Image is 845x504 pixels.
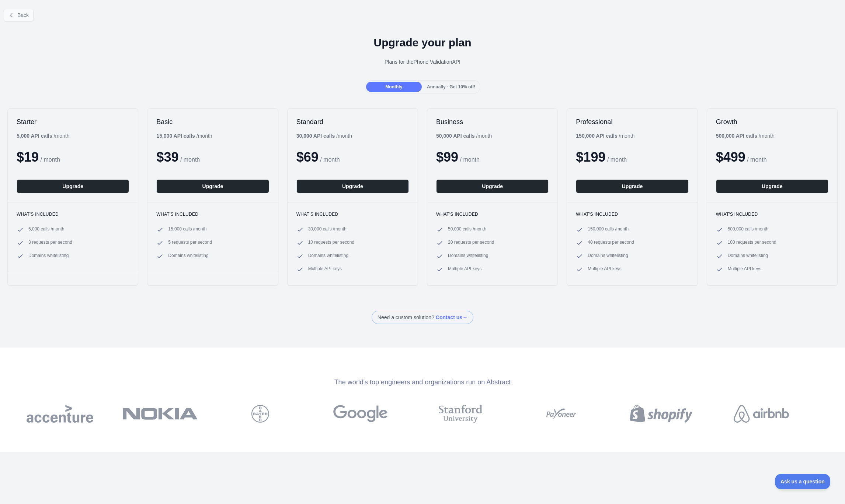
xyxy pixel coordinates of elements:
div: / month [576,132,634,140]
span: $ 99 [436,149,458,165]
h2: Professional [576,117,688,126]
div: / month [296,132,352,140]
h2: Business [436,117,549,126]
span: $ 199 [576,149,605,165]
iframe: Toggle Customer Support [775,474,830,489]
h2: Standard [296,117,409,126]
b: 50,000 API calls [436,133,475,139]
div: / month [436,132,492,140]
b: 150,000 API calls [576,133,617,139]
